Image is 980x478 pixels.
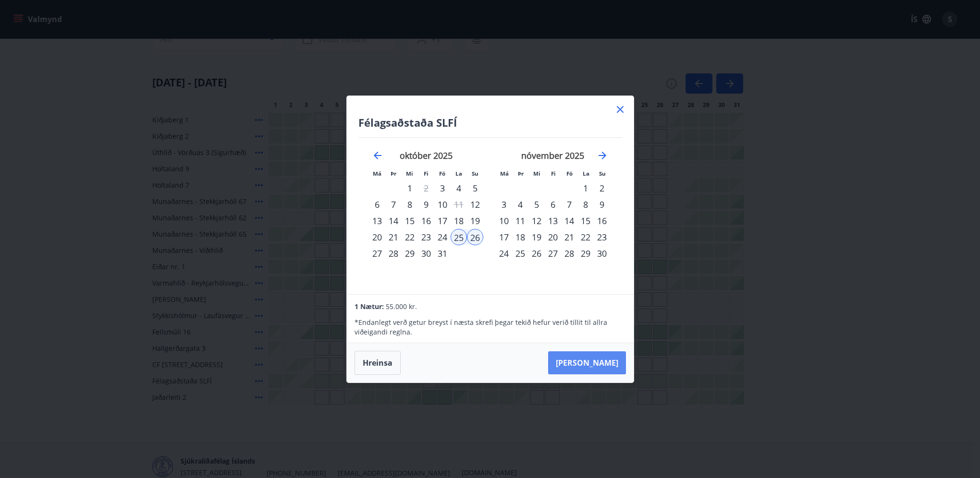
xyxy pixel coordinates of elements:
td: Choose fimmtudagur, 27. nóvember 2025 as your check-in date. It’s available. [545,245,561,262]
td: Choose fimmtudagur, 20. nóvember 2025 as your check-in date. It’s available. [545,229,561,245]
div: 24 [434,229,451,245]
td: Choose miðvikudagur, 5. nóvember 2025 as your check-in date. It’s available. [528,196,545,213]
small: Þr [518,170,524,177]
div: 15 [402,213,418,229]
div: 8 [577,196,594,213]
div: 24 [496,245,512,262]
td: Choose föstudagur, 31. október 2025 as your check-in date. It’s available. [434,245,451,262]
td: Choose sunnudagur, 16. nóvember 2025 as your check-in date. It’s available. [594,213,610,229]
p: * Endanlegt verð getur breyst í næsta skrefi þegar tekið hefur verið tillit til allra viðeigandi ... [355,318,625,337]
td: Choose fimmtudagur, 6. nóvember 2025 as your check-in date. It’s available. [545,196,561,213]
td: Choose fimmtudagur, 23. október 2025 as your check-in date. It’s available. [418,229,434,245]
td: Choose miðvikudagur, 29. október 2025 as your check-in date. It’s available. [402,245,418,262]
td: Choose laugardagur, 4. október 2025 as your check-in date. It’s available. [451,180,467,196]
td: Selected as start date. laugardagur, 25. október 2025 [451,229,467,245]
td: Choose sunnudagur, 5. október 2025 as your check-in date. It’s available. [467,180,483,196]
td: Choose föstudagur, 14. nóvember 2025 as your check-in date. It’s available. [561,213,577,229]
div: 20 [545,229,561,245]
td: Selected as end date. sunnudagur, 26. október 2025 [467,229,483,245]
div: 20 [369,229,385,245]
td: Choose miðvikudagur, 12. nóvember 2025 as your check-in date. It’s available. [528,213,545,229]
td: Choose föstudagur, 24. október 2025 as your check-in date. It’s available. [434,229,451,245]
div: Move forward to switch to the next month. [597,150,608,161]
td: Choose laugardagur, 1. nóvember 2025 as your check-in date. It’s available. [577,180,594,196]
div: 17 [496,229,512,245]
div: Aðeins innritun í boði [434,180,451,196]
td: Choose mánudagur, 17. nóvember 2025 as your check-in date. It’s available. [496,229,512,245]
div: 16 [418,213,434,229]
div: 7 [561,196,577,213]
td: Choose mánudagur, 27. október 2025 as your check-in date. It’s available. [369,245,385,262]
td: Choose þriðjudagur, 7. október 2025 as your check-in date. It’s available. [385,196,402,213]
td: Choose laugardagur, 22. nóvember 2025 as your check-in date. It’s available. [577,229,594,245]
div: 14 [385,213,402,229]
small: Mi [406,170,413,177]
td: Choose þriðjudagur, 14. október 2025 as your check-in date. It’s available. [385,213,402,229]
td: Choose laugardagur, 15. nóvember 2025 as your check-in date. It’s available. [577,213,594,229]
div: 18 [451,213,467,229]
span: 1 Nætur: [355,302,384,311]
button: [PERSON_NAME] [548,351,626,374]
div: 3 [496,196,512,213]
div: 23 [418,229,434,245]
div: 25 [512,245,528,262]
div: 9 [594,196,610,213]
div: 5 [467,180,483,196]
div: 28 [385,245,402,262]
td: Choose fimmtudagur, 16. október 2025 as your check-in date. It’s available. [418,213,434,229]
small: Má [373,170,381,177]
div: 28 [561,245,577,262]
div: 5 [528,196,545,213]
div: 30 [418,245,434,262]
td: Choose mánudagur, 6. október 2025 as your check-in date. It’s available. [369,196,385,213]
div: 4 [451,180,467,196]
span: 55.000 kr. [386,302,417,311]
strong: nóvember 2025 [521,150,584,161]
td: Choose föstudagur, 7. nóvember 2025 as your check-in date. It’s available. [561,196,577,213]
div: 1 [402,180,418,196]
small: La [583,170,589,177]
div: 4 [512,196,528,213]
small: Fö [439,170,445,177]
div: 16 [594,213,610,229]
div: 25 [451,229,467,245]
div: 23 [594,229,610,245]
td: Choose þriðjudagur, 4. nóvember 2025 as your check-in date. It’s available. [512,196,528,213]
div: 21 [561,229,577,245]
td: Choose miðvikudagur, 15. október 2025 as your check-in date. It’s available. [402,213,418,229]
div: Move backward to switch to the previous month. [372,150,383,161]
td: Choose laugardagur, 8. nóvember 2025 as your check-in date. It’s available. [577,196,594,213]
div: 18 [512,229,528,245]
div: 6 [545,196,561,213]
small: Þr [391,170,396,177]
div: Aðeins útritun í boði [451,196,467,213]
div: 7 [385,196,402,213]
button: Hreinsa [355,351,401,375]
td: Choose miðvikudagur, 22. október 2025 as your check-in date. It’s available. [402,229,418,245]
td: Choose þriðjudagur, 21. október 2025 as your check-in date. It’s available. [385,229,402,245]
div: 19 [528,229,545,245]
td: Choose laugardagur, 18. október 2025 as your check-in date. It’s available. [451,213,467,229]
div: 9 [418,196,434,213]
div: 17 [434,213,451,229]
td: Choose mánudagur, 20. október 2025 as your check-in date. It’s available. [369,229,385,245]
strong: október 2025 [400,150,453,161]
small: Fö [566,170,573,177]
small: La [455,170,462,177]
div: 27 [545,245,561,262]
td: Choose sunnudagur, 19. október 2025 as your check-in date. It’s available. [467,213,483,229]
div: 27 [369,245,385,262]
div: 26 [528,245,545,262]
td: Choose föstudagur, 28. nóvember 2025 as your check-in date. It’s available. [561,245,577,262]
small: Mi [533,170,540,177]
div: 1 [577,180,594,196]
td: Choose miðvikudagur, 19. nóvember 2025 as your check-in date. It’s available. [528,229,545,245]
div: 31 [434,245,451,262]
small: Má [500,170,509,177]
div: 13 [369,213,385,229]
td: Choose föstudagur, 21. nóvember 2025 as your check-in date. It’s available. [561,229,577,245]
td: Choose þriðjudagur, 11. nóvember 2025 as your check-in date. It’s available. [512,213,528,229]
td: Choose mánudagur, 3. nóvember 2025 as your check-in date. It’s available. [496,196,512,213]
td: Choose sunnudagur, 30. nóvember 2025 as your check-in date. It’s available. [594,245,610,262]
td: Choose laugardagur, 29. nóvember 2025 as your check-in date. It’s available. [577,245,594,262]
